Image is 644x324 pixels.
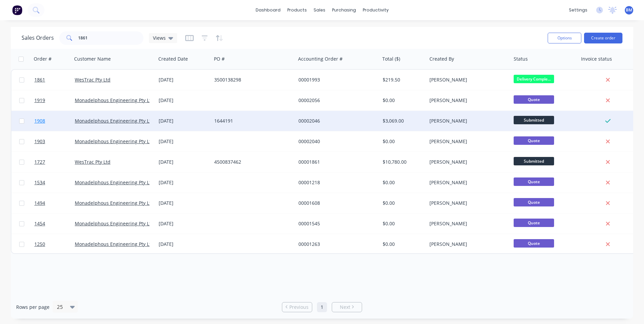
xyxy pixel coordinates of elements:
div: $0.00 [383,200,422,206]
div: [PERSON_NAME] [429,200,504,206]
div: $0.00 [383,220,422,227]
a: 1919 [34,90,75,110]
span: Views [153,34,166,41]
div: 4500837462 [214,159,289,165]
span: Quote [514,198,554,206]
a: Next page [332,304,362,311]
span: Quote [514,177,554,186]
div: 00001861 [298,159,373,165]
a: Monadelphous Engineering Pty Ltd [75,179,154,186]
div: [DATE] [159,200,209,206]
div: $0.00 [383,138,422,145]
span: BM [626,7,632,13]
h1: Sales Orders [22,35,54,41]
div: [PERSON_NAME] [429,220,504,227]
span: 1903 [34,138,45,145]
div: [PERSON_NAME] [429,241,504,248]
div: $0.00 [383,97,422,104]
div: 00001608 [298,200,373,206]
div: 00001263 [298,241,373,248]
div: 3500138298 [214,76,289,83]
div: 1644191 [214,118,289,124]
a: Monadelphous Engineering Pty Ltd [75,241,154,247]
a: dashboard [252,5,284,15]
div: Customer Name [74,56,111,62]
div: [PERSON_NAME] [429,179,504,186]
span: 1861 [34,76,45,83]
span: 1919 [34,97,45,104]
div: 00002046 [298,118,373,124]
div: productivity [359,5,392,15]
a: 1454 [34,214,75,234]
div: 00001218 [298,179,373,186]
a: Monadelphous Engineering Pty Ltd [75,118,154,124]
div: sales [310,5,329,15]
div: 00002040 [298,138,373,145]
a: 1861 [34,70,75,90]
span: 1250 [34,241,45,248]
span: Delivery Comple... [514,75,554,83]
a: WesTrac Pty Ltd [75,76,110,83]
div: purchasing [329,5,359,15]
span: Quote [514,219,554,227]
ul: Pagination [279,302,365,312]
div: [PERSON_NAME] [429,138,504,145]
div: $0.00 [383,179,422,186]
div: Accounting Order # [298,56,343,62]
div: [DATE] [159,118,209,124]
div: [DATE] [159,97,209,104]
a: Monadelphous Engineering Pty Ltd [75,138,154,144]
div: $3,069.00 [383,118,422,124]
div: Created By [429,56,454,62]
a: 1494 [34,193,75,213]
span: Submitted [514,116,554,124]
div: $10,780.00 [383,159,422,165]
span: Previous [289,304,309,311]
div: Created Date [158,56,188,62]
div: [DATE] [159,179,209,186]
div: Order # [34,56,52,62]
input: Search... [78,31,144,45]
div: [PERSON_NAME] [429,159,504,165]
div: [DATE] [159,159,209,165]
div: [DATE] [159,138,209,145]
a: Previous page [282,304,312,311]
div: [PERSON_NAME] [429,118,504,124]
span: 1727 [34,159,45,165]
div: Invoice status [581,56,612,62]
div: [DATE] [159,220,209,227]
a: 1534 [34,172,75,193]
img: Factory [12,5,22,15]
div: $0.00 [383,241,422,248]
div: [DATE] [159,76,209,83]
button: Create order [584,33,622,43]
a: Monadelphous Engineering Pty Ltd [75,200,154,206]
a: Monadelphous Engineering Pty Ltd [75,220,154,227]
a: Page 1 is your current page [317,302,327,312]
span: 1908 [34,118,45,124]
span: Quote [514,239,554,248]
div: $219.50 [383,76,422,83]
span: Quote [514,136,554,145]
div: 00001993 [298,76,373,83]
span: 1534 [34,179,45,186]
div: [PERSON_NAME] [429,76,504,83]
a: 1908 [34,111,75,131]
div: Total ($) [382,56,400,62]
span: Submitted [514,157,554,165]
span: Quote [514,95,554,104]
a: 1903 [34,131,75,152]
div: PO # [214,56,225,62]
div: settings [566,5,591,15]
div: 00002056 [298,97,373,104]
div: [DATE] [159,241,209,248]
a: Monadelphous Engineering Pty Ltd [75,97,154,103]
a: WesTrac Pty Ltd [75,159,110,165]
button: Options [548,33,581,43]
span: 1494 [34,200,45,206]
span: Rows per page [16,304,50,311]
span: Next [340,304,350,311]
a: 1727 [34,152,75,172]
div: [PERSON_NAME] [429,97,504,104]
div: products [284,5,310,15]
